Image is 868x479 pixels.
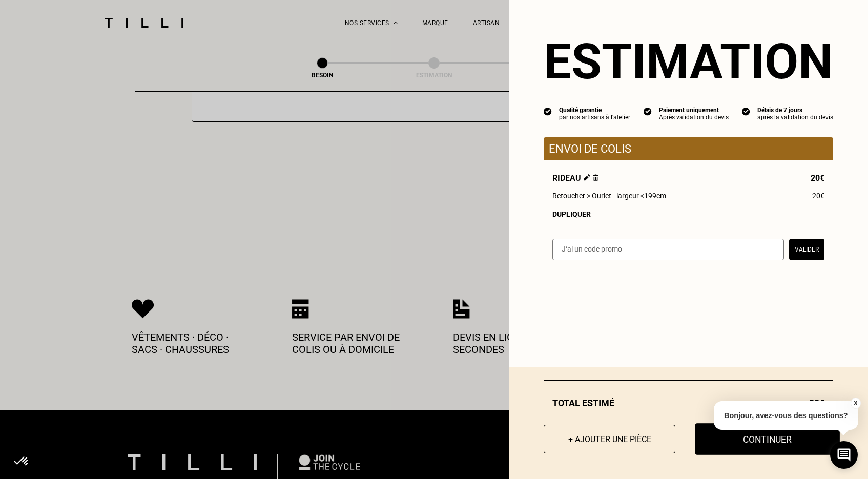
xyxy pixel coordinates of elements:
img: icon list info [544,107,552,116]
div: par nos artisans à l'atelier [559,114,630,121]
div: Délais de 7 jours [757,107,833,114]
img: icon list info [742,107,750,116]
section: Estimation [544,33,833,90]
span: 20€ [811,173,824,183]
img: Supprimer [593,174,598,181]
div: Après validation du devis [659,114,729,121]
input: J‘ai un code promo [552,239,784,260]
div: Total estimé [544,398,833,408]
div: après la validation du devis [757,114,833,121]
span: Rideau [552,173,598,183]
span: 20€ [812,192,824,200]
img: icon list info [644,107,652,116]
button: X [850,398,860,409]
button: Valider [789,239,824,260]
img: Éditer [584,174,590,181]
div: Paiement uniquement [659,107,729,114]
p: Bonjour, avez-vous des questions? [714,401,858,430]
div: Dupliquer [552,210,824,218]
p: Envoi de colis [549,142,828,155]
button: Continuer [695,423,840,455]
div: Qualité garantie [559,107,630,114]
span: Retoucher > Ourlet - largeur <199cm [552,192,666,200]
button: + Ajouter une pièce [544,425,675,453]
